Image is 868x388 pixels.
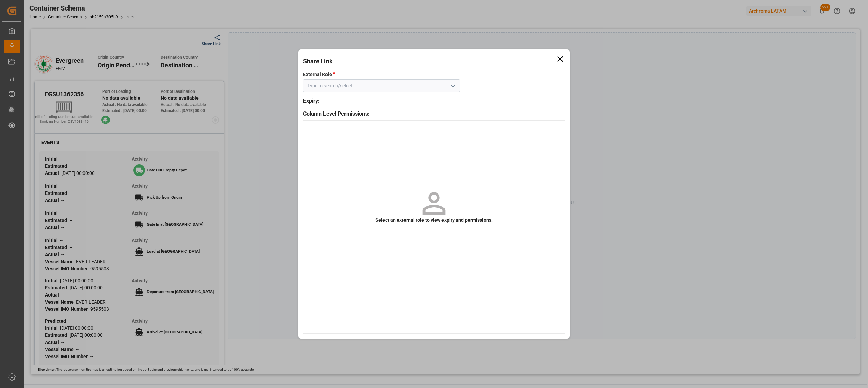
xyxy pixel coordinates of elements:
[303,97,320,105] div: Expiry:
[303,70,335,78] label: External Role
[303,110,370,118] span: Column Level Permissions:
[448,81,458,91] button: open menu
[303,79,460,92] input: Type to search/select
[374,216,494,225] p: Select an external role to view expiry and permissions.
[303,54,565,66] h1: Share Link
